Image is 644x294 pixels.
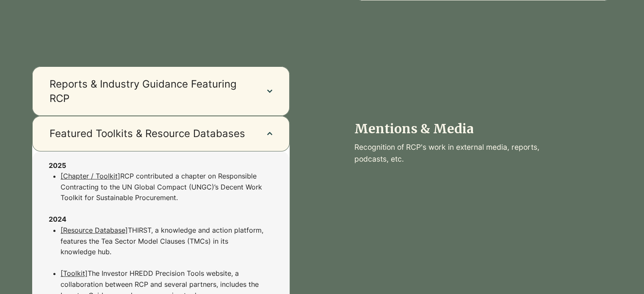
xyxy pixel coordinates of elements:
span: Featured Toolkits & Resource Databases [50,126,250,141]
button: Reports & Industry Guidance Featuring RCP [32,66,290,116]
a: RCP contributed a chapter on Responsible Contracting to the UN Global Compact (UNGC)’s Decent Wor... [61,172,262,202]
span: Reports & Industry Guidance Featuring RCP [50,77,250,105]
span: 2024 [49,215,66,223]
span: Recognition of RCP's work in external media, reports, podcasts, etc. [354,143,539,163]
button: Featured Toolkits & Resource Databases [32,116,290,151]
a: [Chapter / Toolkit] [61,172,120,180]
a: [Toolkit] [61,269,88,278]
span: Mentions & Media [354,121,474,137]
a: [Resource Database] [61,226,128,234]
a: THIRST, a knowledge and action platform, features the Tea Sector Model Clauses (TMCs) in its know... [61,226,263,256]
span: 2025 [49,161,66,170]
